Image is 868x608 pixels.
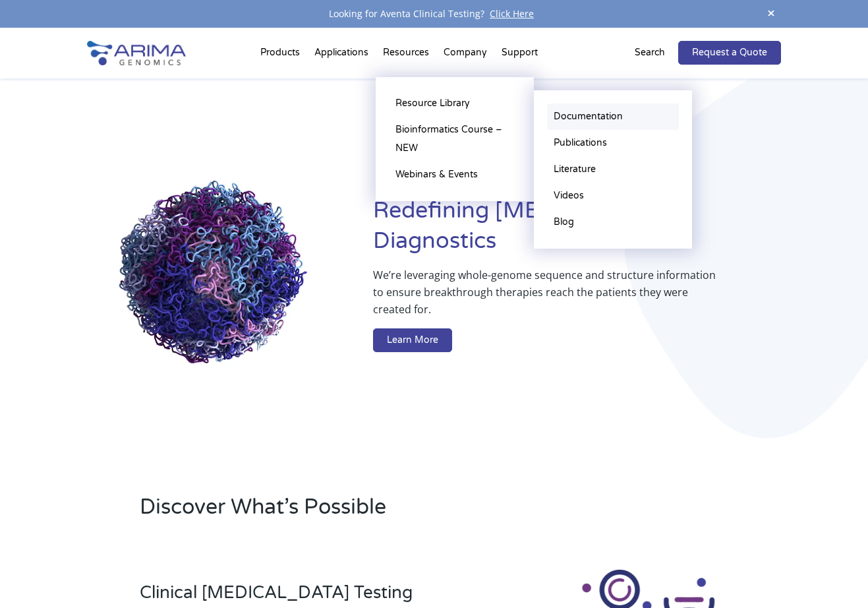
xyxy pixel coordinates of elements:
iframe: Chat Widget [802,545,868,608]
h2: Discover What’s Possible [140,493,598,532]
a: Learn More [373,328,452,352]
a: Publications [547,130,679,156]
h1: Redefining [MEDICAL_DATA] Diagnostics [373,196,782,266]
img: Arima-Genomics-logo [87,41,186,65]
a: Literature [547,156,679,183]
a: Bioinformatics Course – NEW [389,117,521,162]
a: Documentation [547,104,679,130]
a: Resource Library [389,90,521,117]
a: Click Here [484,7,539,20]
a: Request a Quote [678,41,781,65]
a: Videos [547,183,679,209]
p: We’re leveraging whole-genome sequence and structure information to ensure breakthrough therapies... [373,266,729,328]
a: Blog [547,209,679,235]
p: Search [635,44,665,61]
a: Webinars & Events [389,162,521,188]
div: Looking for Aventa Clinical Testing? [87,5,782,22]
